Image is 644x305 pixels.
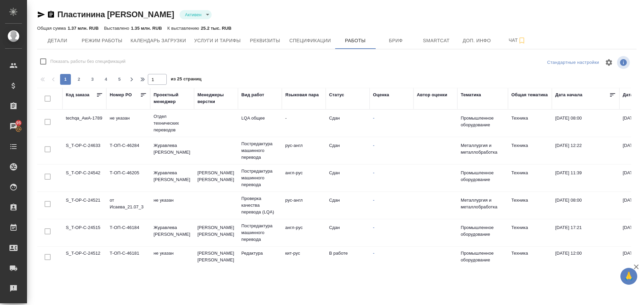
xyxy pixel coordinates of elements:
[282,166,326,190] td: англ-рус
[62,111,106,135] td: techqa_AwA-1789
[37,26,68,31] p: Общая сумма
[74,76,84,83] span: 2
[62,194,106,217] td: S_T-OP-C-24521
[114,74,125,85] button: 5
[241,92,264,98] div: Вид работ
[62,139,106,162] td: S_T-OP-C-24633
[110,92,132,98] div: Номер PO
[62,221,106,245] td: S_T-OP-C-24515
[154,92,191,105] div: Проектный менеджер
[552,111,619,135] td: [DATE] 08:00
[461,224,505,238] p: Промышленное оборудование
[461,115,505,128] p: Промышленное оборудование
[2,118,25,135] a: 95
[82,36,123,45] span: Режим работы
[373,116,374,121] a: -
[131,36,186,45] span: Календарь загрузки
[183,12,204,18] button: Активен
[68,26,99,31] p: 1.37 млн. RUB
[326,221,370,245] td: Сдан
[47,10,55,19] button: Скопировать ссылку
[461,250,505,263] p: Промышленное оборудование
[511,92,548,98] div: Общая тематика
[150,110,194,137] td: Отдел технических переводов
[106,247,150,270] td: Т-ОП-С-46181
[194,166,238,190] td: [PERSON_NAME] [PERSON_NAME]
[552,247,619,270] td: [DATE] 12:00
[104,26,131,31] p: Выставлено
[380,36,412,45] span: Бриф
[241,250,278,257] p: Редактура
[194,221,238,245] td: [PERSON_NAME] [PERSON_NAME]
[461,36,493,45] span: Доп. инфо
[420,36,453,45] span: Smartcat
[106,221,150,245] td: Т-ОП-С-46184
[282,111,326,135] td: -
[194,247,238,270] td: [PERSON_NAME] [PERSON_NAME]
[106,194,150,217] td: от Исаева_21.07_3
[106,139,150,162] td: Т-ОП-С-46284
[282,247,326,270] td: кит-рус
[282,194,326,217] td: рус-англ
[171,75,202,85] span: из 25 страниц
[373,251,374,256] a: -
[282,221,326,245] td: англ-рус
[461,92,481,98] div: Тематика
[329,92,344,98] div: Статус
[150,194,194,217] td: не указан
[373,225,374,230] a: -
[150,139,194,162] td: Журавлева [PERSON_NAME]
[180,10,212,19] div: Активен
[508,247,552,270] td: Техника
[106,166,150,190] td: Т-ОП-С-46205
[461,170,505,183] p: Промышленное оборудование
[241,195,278,215] p: Проверка качества перевода (LQA)
[241,223,278,243] p: Постредактура машинного перевода
[241,168,278,188] p: Постредактура машинного перевода
[339,36,372,45] span: Работы
[545,57,601,68] div: split button
[74,74,84,85] button: 2
[508,194,552,217] td: Техника
[552,139,619,162] td: [DATE] 12:22
[373,198,374,203] a: -
[552,166,619,190] td: [DATE] 11:39
[373,92,389,98] div: Оценка
[57,10,174,19] a: Пластинина [PERSON_NAME]
[552,221,619,245] td: [DATE] 17:21
[623,269,635,283] span: 🙏
[326,111,370,135] td: Сдан
[282,139,326,162] td: рус-англ
[461,142,505,156] p: Металлургия и металлобработка
[241,141,278,161] p: Постредактура машинного перевода
[417,92,447,98] div: Автор оценки
[620,268,637,285] button: 🙏
[150,247,194,270] td: не указан
[62,247,106,270] td: S_T-OP-C-24512
[37,10,45,19] button: Скопировать ссылку для ЯМессенджера
[101,74,111,85] button: 4
[114,76,125,83] span: 5
[41,36,74,45] span: Детали
[50,58,126,65] span: Показать работы без спецификаций
[501,36,534,45] span: Чат
[167,26,201,31] p: К выставлению
[326,139,370,162] td: Сдан
[150,166,194,190] td: Журавлева [PERSON_NAME]
[326,166,370,190] td: Сдан
[373,170,374,175] a: -
[62,166,106,190] td: S_T-OP-C-24542
[106,111,150,135] td: не указан
[461,197,505,210] p: Металлургия и металлобработка
[241,115,278,122] p: LQA общее
[555,92,582,98] div: Дата начала
[508,166,552,190] td: Техника
[150,221,194,245] td: Журавлева [PERSON_NAME]
[66,92,89,98] div: Код заказа
[12,120,25,126] span: 95
[518,36,526,45] svg: Подписаться
[87,76,98,83] span: 3
[601,54,617,71] span: Настроить таблицу
[552,194,619,217] td: [DATE] 08:00
[617,56,631,69] span: Посмотреть информацию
